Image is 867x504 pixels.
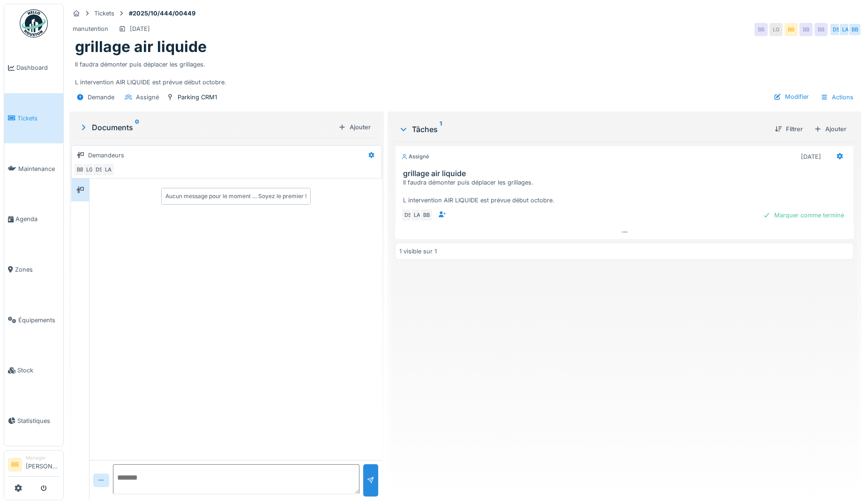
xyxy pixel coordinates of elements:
div: LG [770,23,783,36]
div: [DATE] [801,152,821,161]
a: Stock [4,345,63,396]
a: Tickets [4,93,63,144]
div: Ajouter [335,121,374,133]
div: Demandeurs [88,151,124,160]
div: BB [815,23,828,36]
div: Tickets [94,9,114,18]
h3: grillage air liquide [403,169,850,178]
span: Tickets [17,114,60,123]
span: Dashboard [16,63,60,72]
a: Dashboard [4,43,63,93]
span: Maintenance [18,164,60,173]
div: Il faudra démonter puis déplacer les grillages. L intervention AIR LIQUIDE est prévue début octobre. [75,56,856,87]
span: Zones [15,265,60,274]
h1: grillage air liquide [75,38,207,56]
div: DS [830,23,843,36]
div: Modifier [770,90,813,103]
div: Filtrer [771,123,807,135]
div: LG [83,163,96,176]
div: DS [401,208,414,222]
div: Assigné [136,93,159,102]
div: BB [800,23,813,36]
div: DS [92,163,105,176]
div: manutention [73,24,108,33]
div: Il faudra démonter puis déplacer les grillages. L intervention AIR LIQUIDE est prévue début octobre. [403,178,850,205]
div: LA [839,23,852,36]
div: Tâches [399,124,767,135]
a: Équipements [4,295,63,345]
div: Actions [816,90,858,104]
strong: #2025/10/444/00449 [125,9,199,18]
div: LA [102,163,115,176]
span: Stock [17,366,60,375]
div: BB [74,163,87,176]
div: Marquer comme terminé [759,209,848,222]
sup: 1 [440,124,442,135]
div: Demande [88,93,114,102]
span: Statistiques [17,416,60,425]
div: [DATE] [130,24,150,33]
div: BB [848,23,861,36]
div: Documents [79,122,335,133]
a: Agenda [4,194,63,245]
span: Agenda [15,215,60,223]
div: 1 visible sur 1 [399,247,437,256]
div: BB [785,23,798,36]
a: BB Manager[PERSON_NAME] [8,454,60,477]
a: Maintenance [4,143,63,194]
div: Parking CRM1 [178,93,217,102]
img: Badge_color-CXgf-gQk.svg [20,9,48,37]
li: [PERSON_NAME] [26,454,60,474]
span: Équipements [18,316,60,325]
li: BB [8,458,22,472]
a: Zones [4,245,63,295]
a: Statistiques [4,396,63,446]
div: Ajouter [810,123,850,135]
div: BB [420,208,433,222]
div: Aucun message pour le moment … Soyez le premier ! [165,192,306,200]
div: LA [411,208,424,222]
div: BB [755,23,768,36]
sup: 0 [135,122,139,133]
div: Assigné [401,153,429,161]
div: Manager [26,454,60,461]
